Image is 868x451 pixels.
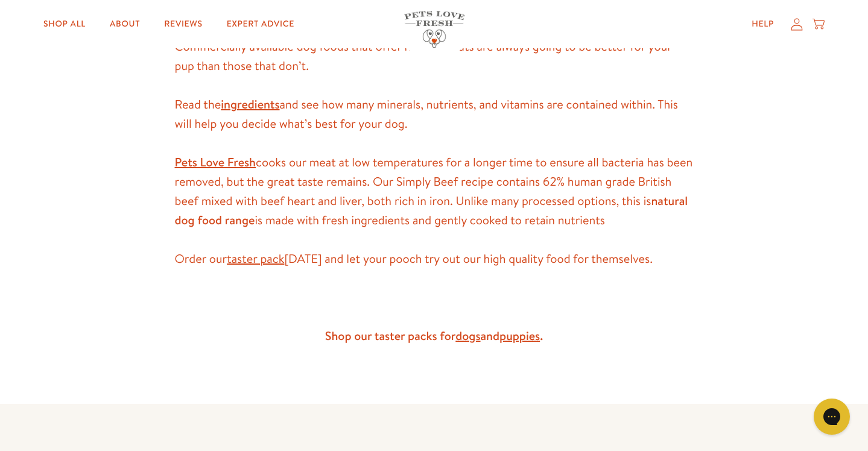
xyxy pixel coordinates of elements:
[175,154,693,229] span: cooks our meat at low temperatures for a longer time to ensure all bacteria has been removed, but...
[227,251,284,267] a: taster pack
[154,12,212,36] a: Reviews
[742,12,784,36] a: Help
[455,328,480,344] a: dogs
[175,96,679,132] span: Read the and see how many minerals, nutrients, and vitamins are contained within. This will help ...
[175,154,256,171] a: Pets Love Fresh
[100,12,150,36] a: About
[284,251,653,267] span: [DATE] and let your pooch try out our high quality food for themselves.
[221,96,279,113] a: ingredients
[325,328,543,344] strong: Shop our taster packs for and .
[175,251,227,267] span: Order our
[808,394,856,439] iframe: Gorgias live chat messenger
[404,11,464,48] img: Pets Love Fresh
[34,12,95,36] a: Shop All
[499,328,540,344] a: puppies
[217,12,304,36] a: Expert Advice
